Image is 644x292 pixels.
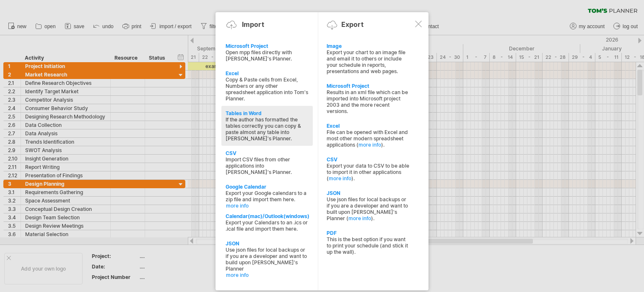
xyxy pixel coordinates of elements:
[242,20,264,29] div: Import
[329,175,351,182] a: more info
[327,190,410,196] div: JSON
[327,156,410,163] div: CSV
[341,20,364,29] div: Export
[358,142,381,148] a: more info
[327,163,410,182] div: Export your data to CSV to be able to import it in other applications ( ).
[348,215,371,221] a: more info
[327,43,410,49] div: Image
[226,70,309,76] div: Excel
[327,49,410,74] div: Export your chart to an image file and email it to others or include your schedule in reports, pr...
[226,110,309,116] div: Tables in Word
[226,203,309,209] a: more info
[327,83,410,89] div: Microsoft Project
[226,76,309,102] div: Copy & Paste cells from Excel, Numbers or any other spreadsheet application into Tom's Planner.
[327,129,410,148] div: File can be opened with Excel and most other modern spreadsheet applications ( ).
[226,116,309,142] div: If the author has formatted the tables correctly you can copy & paste almost any table into [PERS...
[327,196,410,221] div: Use json files for local backups or if you are a developer and want to built upon [PERSON_NAME]'s...
[327,89,410,114] div: Results in an xml file which can be imported into Microsoft project 2003 and the more recent vers...
[327,123,410,129] div: Excel
[327,236,410,255] div: This is the best option if you want to print your schedule (and stick it up the wall).
[226,272,309,278] a: more info
[327,230,410,236] div: PDF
